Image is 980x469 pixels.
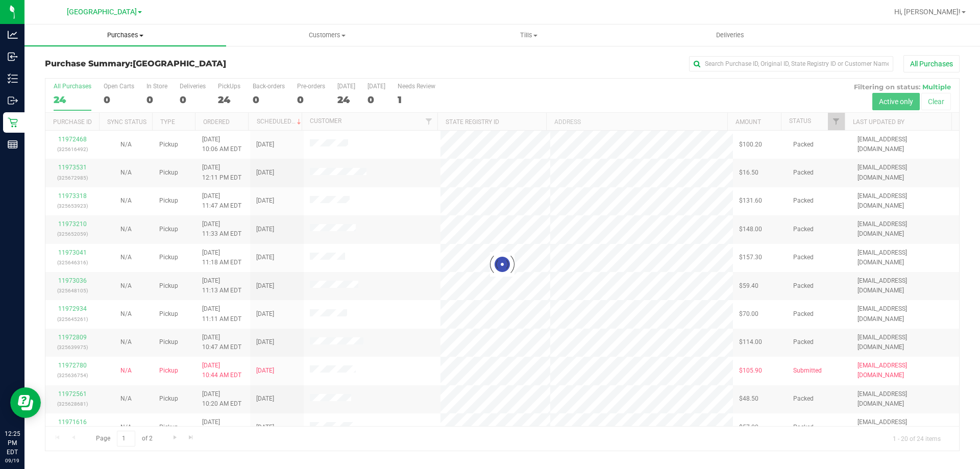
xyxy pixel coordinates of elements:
inline-svg: Outbound [8,95,18,106]
a: Customers [226,24,428,46]
span: [GEOGRAPHIC_DATA] [67,8,137,16]
p: 12:25 PM EDT [5,429,20,457]
inline-svg: Inbound [8,52,18,62]
iframe: Resource center [10,387,41,418]
span: [GEOGRAPHIC_DATA] [133,59,226,68]
span: Deliveries [702,31,758,40]
p: 09/19 [5,457,20,464]
span: Customers [227,31,427,40]
inline-svg: Reports [8,139,18,150]
span: Purchases [24,31,226,40]
inline-svg: Inventory [8,73,18,84]
a: Purchases [24,24,226,46]
button: All Purchases [903,55,960,72]
a: Tills [428,24,629,46]
input: Search Purchase ID, Original ID, State Registry ID or Customer Name... [689,56,893,71]
inline-svg: Analytics [8,30,18,40]
h3: Purchase Summary: [45,59,350,68]
a: Deliveries [629,24,831,46]
span: Hi, [PERSON_NAME]! [894,8,961,16]
inline-svg: Retail [8,117,18,128]
span: Tills [428,31,629,40]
